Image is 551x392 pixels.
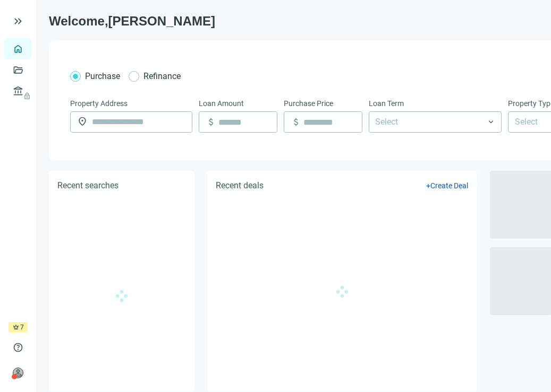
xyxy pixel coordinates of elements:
span: person [13,368,23,378]
span: Loan Term [369,98,404,109]
span: attach_money [206,117,216,127]
span: + [426,181,430,190]
span: 7 [20,322,24,333]
h5: Recent searches [57,179,118,192]
button: keyboard_double_arrow_right [12,15,24,28]
button: +Create Deal [426,181,469,190]
span: Purchase Price [284,98,333,109]
span: attach_money [291,117,301,127]
span: Property Address [70,98,128,109]
span: Loan Amount [199,98,244,109]
span: Create Deal [430,181,468,190]
h5: Recent deals [216,179,264,192]
span: crown [13,324,19,330]
span: Refinance [143,71,181,81]
span: help [13,342,23,353]
span: location_on [77,116,88,127]
span: Purchase [85,71,120,81]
